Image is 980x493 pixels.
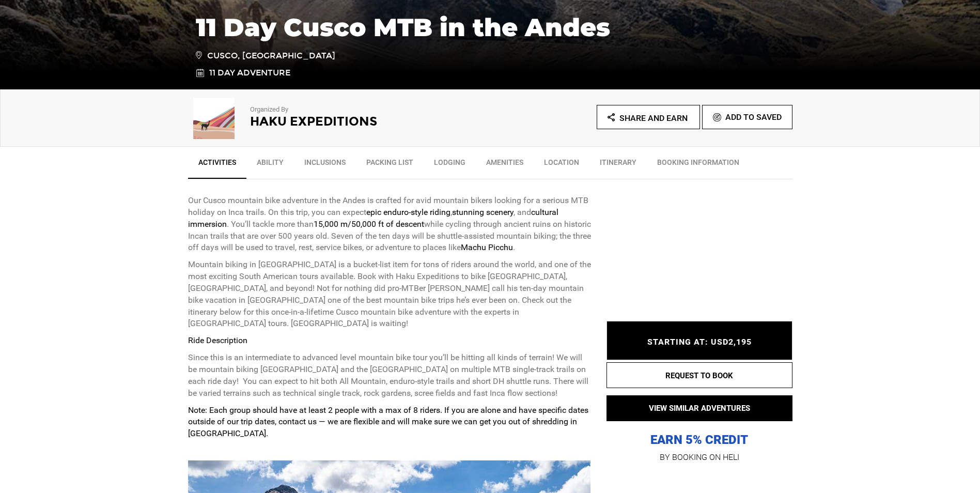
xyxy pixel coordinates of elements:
[606,395,792,421] button: VIEW SIMILAR ADVENTURES
[209,67,290,79] span: 11 Day Adventure
[188,195,591,254] p: Our Cusco mountain bike adventure in the Andes is crafted for avid mountain bikers looking for a ...
[619,113,688,123] span: Share and Earn
[647,152,750,178] a: BOOKING INFORMATION
[196,49,335,62] span: Cusco, [GEOGRAPHIC_DATA]
[647,337,752,347] span: STARTING AT: USD2,195
[725,112,782,122] span: Add To Saved
[188,405,588,439] strong: Note: Each group should have at least 2 people with a max of 8 riders. If you are alone and have ...
[246,152,294,178] a: Ability
[476,152,534,178] a: Amenities
[606,362,792,388] button: REQUEST TO BOOK
[366,207,450,217] strong: epic enduro-style riding
[250,105,462,115] p: Organized By
[356,152,424,178] a: Packing List
[452,207,514,217] strong: stunning scenery
[606,450,792,465] p: BY BOOKING ON HELI
[424,152,476,178] a: Lodging
[196,13,785,41] h1: 11 Day Cusco MTB in the Andes
[188,352,591,399] p: Since this is an intermediate to advanced level mountain bike tour you’ll be hitting all kinds of...
[250,115,462,128] h2: Haku Expeditions
[294,152,356,178] a: Inclusions
[188,259,591,330] p: Mountain biking in [GEOGRAPHIC_DATA] is a bucket-list item for tons of riders around the world, a...
[461,242,513,252] strong: Machu Picchu
[606,329,792,448] p: EARN 5% CREDIT
[188,207,558,229] strong: cultural immersion
[188,335,247,345] strong: Ride Description
[314,219,424,229] strong: 15,000 m/50,000 ft of descent
[589,152,647,178] a: Itinerary
[188,152,246,179] a: Activities
[534,152,589,178] a: Location
[188,98,240,139] img: img_9a4f1d569ae8505f75032de3af3e1390.png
